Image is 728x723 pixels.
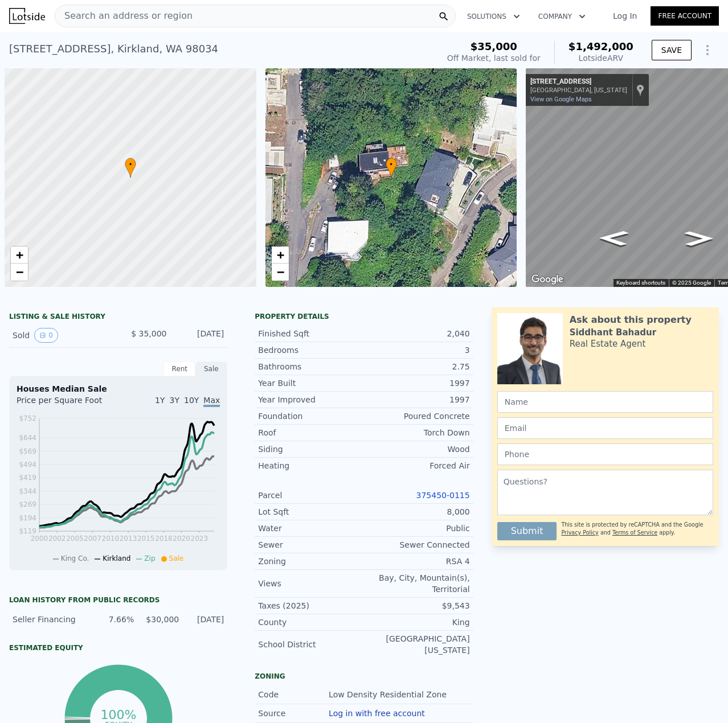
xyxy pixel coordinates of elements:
tspan: 2023 [191,535,208,543]
a: Zoom out [272,264,289,281]
tspan: 2015 [137,535,155,543]
input: Email [497,417,713,439]
tspan: $569 [19,447,36,455]
div: [DATE] [186,614,224,625]
div: Torch Down [364,427,470,438]
a: Show location on map [636,84,644,96]
span: Search an address or region [55,9,193,23]
span: − [276,265,284,279]
div: Loan history from public records [9,595,227,605]
span: 10Y [184,396,199,405]
a: Log In [599,10,651,22]
div: [DATE] [175,328,224,343]
div: Siddhant Bahadur [570,327,656,338]
div: Heating [258,460,364,471]
div: Roof [258,427,364,438]
a: Zoom in [272,247,289,264]
div: • [125,158,136,178]
div: Sewer [258,539,364,551]
div: Finished Sqft [258,328,364,339]
div: [STREET_ADDRESS] [530,77,627,87]
div: Estimated Equity [9,643,227,652]
span: 1Y [155,396,165,405]
div: Sold [13,328,109,343]
tspan: 100% [100,708,136,722]
div: Siding [258,443,364,455]
div: Public [364,523,470,534]
div: 1997 [364,394,470,405]
span: $35,000 [471,40,517,52]
span: − [16,265,23,279]
path: Go Southwest, NE 117th Pl [586,227,641,250]
tspan: 2007 [84,535,101,543]
div: $9,543 [364,600,470,611]
tspan: $119 [19,527,36,535]
tspan: 2020 [173,535,190,543]
div: Poured Concrete [364,410,470,422]
tspan: 2000 [31,535,48,543]
div: School District [258,639,364,650]
tspan: 2010 [102,535,120,543]
tspan: 2005 [66,535,84,543]
div: Lot Sqft [258,506,364,517]
span: 3Y [170,396,179,405]
div: [STREET_ADDRESS] , Kirkland , WA 98034 [9,41,218,57]
a: Zoom in [11,247,28,264]
div: Bathrooms [258,361,364,372]
span: Kirkland [103,554,130,562]
span: King Co. [61,554,89,562]
div: 8,000 [364,506,470,517]
span: + [16,248,23,262]
div: Water [258,523,364,534]
span: + [276,248,284,262]
div: Bay, City, Mountain(s), Territorial [364,572,470,595]
tspan: $644 [19,434,36,442]
div: Parcel [258,490,364,501]
input: Name [497,391,713,413]
div: [GEOGRAPHIC_DATA][US_STATE] [364,633,470,656]
span: $ 35,000 [131,329,166,338]
div: Zoning [258,556,364,567]
tspan: $419 [19,474,36,482]
a: Terms of Service [612,529,657,536]
button: SAVE [652,40,692,60]
div: This site is protected by reCAPTCHA and the Google and apply. [561,517,713,540]
path: Go Northeast, NE 117th Pl [672,227,726,249]
div: Source [258,708,329,719]
div: Taxes (2025) [258,600,364,611]
img: Google [529,272,566,287]
tspan: 2013 [120,535,137,543]
div: Low Density Residential Zone [329,689,449,700]
tspan: 2002 [48,535,66,543]
div: Year Improved [258,394,364,405]
div: King [364,617,470,628]
button: View historical data [34,328,58,343]
a: Privacy Policy [561,529,598,536]
div: 2,040 [364,328,470,339]
div: Code [258,689,329,700]
a: Open this area in Google Maps (opens a new window) [529,272,566,287]
div: Wood [364,443,470,455]
div: 2.75 [364,361,470,372]
button: Log in with free account [329,709,425,718]
tspan: $494 [19,461,36,469]
div: RSA 4 [364,556,470,567]
a: Free Account [651,6,719,26]
a: 375450-0115 [416,491,470,500]
div: Ask about this property [570,313,692,327]
div: Property details [255,312,473,321]
a: View on Google Maps [530,96,592,103]
div: $30,000 [141,614,179,625]
img: Lotside [9,8,45,24]
div: Sewer Connected [364,539,470,551]
div: LISTING & SALE HISTORY [9,312,227,323]
tspan: 2018 [155,535,173,543]
span: Sale [169,554,184,562]
div: County [258,617,364,628]
span: Zip [144,554,155,562]
button: Solutions [458,6,529,27]
tspan: $344 [19,487,36,495]
button: Keyboard shortcuts [616,279,665,287]
div: [GEOGRAPHIC_DATA], [US_STATE] [530,87,627,94]
div: Forced Air [364,460,470,471]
